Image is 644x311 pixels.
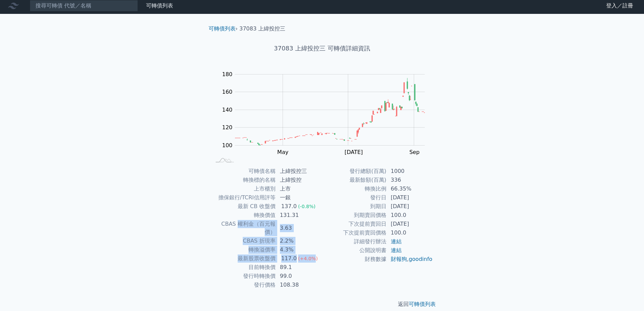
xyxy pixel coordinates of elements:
td: 到期賣回價格 [322,211,387,220]
a: 連結 [391,238,402,245]
tspan: 120 [222,124,233,131]
tspan: 140 [222,107,233,113]
td: [DATE] [387,220,433,228]
td: 轉換標的名稱 [211,176,276,184]
a: 可轉債列表 [209,25,236,32]
td: 轉換比例 [322,184,387,193]
td: 1000 [387,167,433,176]
td: 4.3% [276,245,322,254]
tspan: 100 [222,142,233,149]
td: 轉換價值 [211,211,276,220]
td: 上緯投控三 [276,167,322,176]
td: 詳細發行辦法 [322,237,387,246]
td: 到期日 [322,202,387,211]
td: 發行時轉換價 [211,272,276,281]
td: 上市櫃別 [211,184,276,193]
a: 登入／註冊 [601,0,639,11]
td: 2.2% [276,237,322,245]
iframe: Chat Widget [610,279,644,311]
td: 336 [387,176,433,184]
td: [DATE] [387,193,433,202]
h1: 37083 上緯投控三 可轉債詳細資訊 [203,44,441,53]
td: 公開說明書 [322,246,387,255]
p: 返回 [203,300,441,308]
span: (-0.8%) [298,204,316,209]
td: 發行價格 [211,281,276,289]
g: Chart [219,71,435,155]
td: CBAS 權利金（百元報價） [211,220,276,237]
tspan: Sep [409,149,420,155]
td: 66.35% [387,184,433,193]
span: (+4.0%) [298,256,318,261]
td: 最新 CB 收盤價 [211,202,276,211]
td: 上緯投控 [276,176,322,184]
a: 連結 [391,247,402,253]
a: goodinfo [409,256,432,262]
td: [DATE] [387,202,433,211]
td: 下次提前賣回日 [322,220,387,228]
td: 89.1 [276,263,322,272]
td: 131.31 [276,211,322,220]
td: 108.38 [276,281,322,289]
td: 財務數據 [322,255,387,264]
td: , [387,255,433,264]
td: 目前轉換價 [211,263,276,272]
td: 發行日 [322,193,387,202]
li: 37083 上緯投控三 [239,25,285,33]
a: 可轉債列表 [146,2,173,9]
a: 財報狗 [391,256,407,262]
td: 3.63 [276,220,322,237]
td: 最新股票收盤價 [211,254,276,263]
td: 轉換溢價率 [211,245,276,254]
td: 上市 [276,184,322,193]
td: 最新餘額(百萬) [322,176,387,184]
tspan: May [277,149,288,155]
td: 99.0 [276,272,322,281]
td: 發行總額(百萬) [322,167,387,176]
div: 117.0 [280,254,298,263]
tspan: [DATE] [344,149,363,155]
div: 聊天小工具 [610,279,644,311]
td: 一銀 [276,193,322,202]
a: 可轉債列表 [409,301,436,307]
td: CBAS 折現率 [211,237,276,245]
td: 100.0 [387,228,433,237]
div: 137.0 [280,202,298,210]
td: 下次提前賣回價格 [322,228,387,237]
li: › [209,25,238,33]
tspan: 180 [222,71,233,77]
tspan: 160 [222,89,233,95]
td: 100.0 [387,211,433,220]
td: 擔保銀行/TCRI信用評等 [211,193,276,202]
td: 可轉債名稱 [211,167,276,176]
